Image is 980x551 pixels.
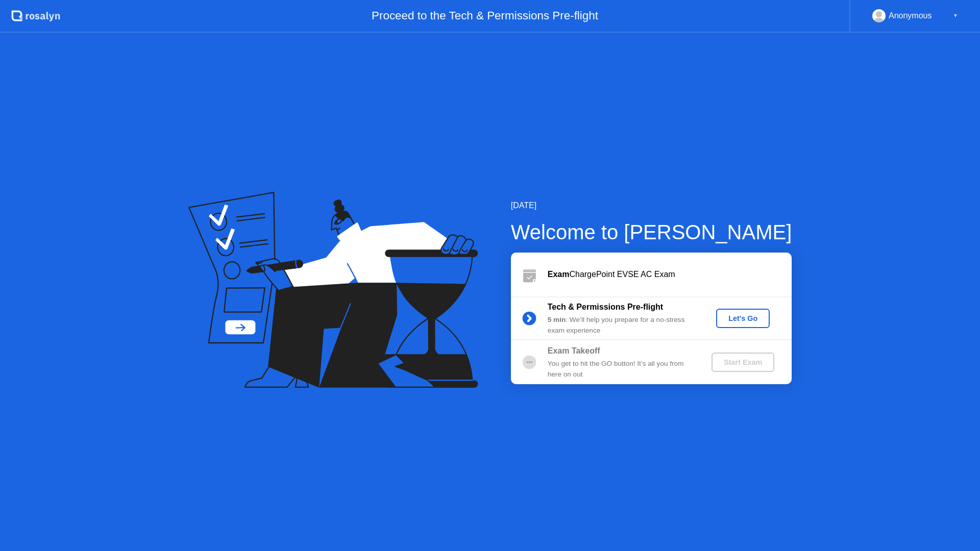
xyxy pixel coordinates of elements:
b: Tech & Permissions Pre-flight [548,303,663,311]
b: Exam Takeoff [548,346,600,355]
div: [DATE] [511,199,792,212]
div: Welcome to [PERSON_NAME] [511,217,792,247]
div: Let's Go [720,314,766,322]
button: Let's Go [716,309,770,328]
button: Start Exam [712,353,774,372]
div: ▼ [953,9,958,22]
div: : We’ll help you prepare for a no-stress exam experience [548,315,695,336]
div: You get to hit the GO button! It’s all you from here on out [548,359,695,380]
div: Start Exam [716,358,770,366]
b: Exam [548,270,570,279]
b: 5 min [548,316,566,323]
div: ChargePoint EVSE AC Exam [548,268,792,281]
div: Anonymous [889,9,932,22]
